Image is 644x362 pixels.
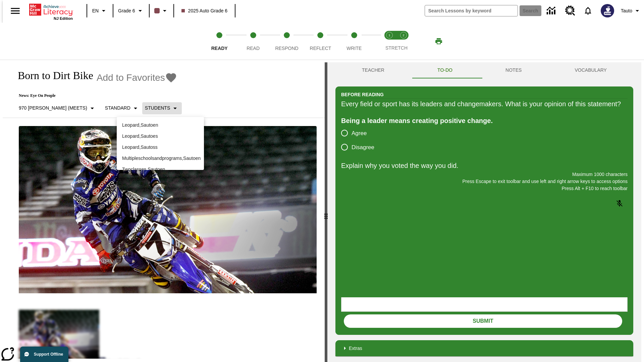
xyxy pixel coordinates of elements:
p: Leopard , Sautoss [122,144,199,151]
p: Leopard , Sautoes [122,133,199,140]
p: Multipleschoolsandprograms , Sautoen [122,155,199,162]
p: Twoclasses , Sautoen [122,166,199,173]
p: Leopard , Sautoen [122,122,199,129]
body: Explain why you voted the way you did. Maximum 1000 characters Press Alt + F10 to reach toolbar P... [3,5,98,11]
